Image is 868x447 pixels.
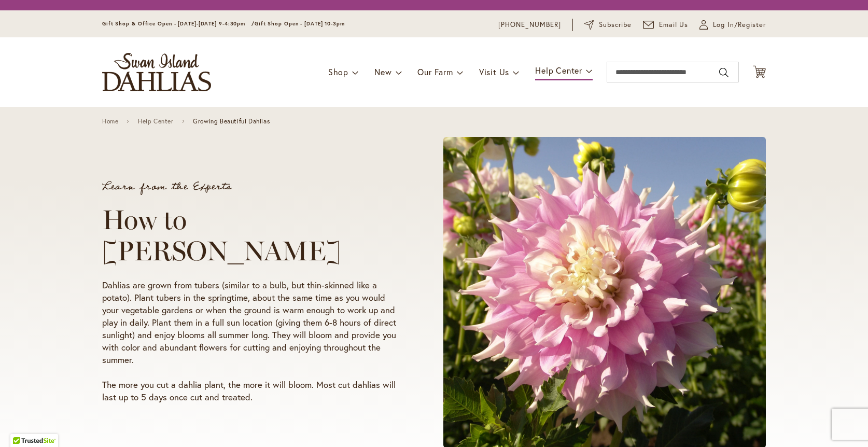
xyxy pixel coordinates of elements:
a: Help Center [138,118,174,125]
span: Visit Us [479,66,509,77]
span: Subscribe [599,20,632,30]
span: Gift Shop Open - [DATE] 10-3pm [255,20,345,27]
button: Search [719,64,729,81]
a: store logo [102,53,211,91]
span: New [374,66,391,77]
a: Subscribe [584,20,632,30]
p: The more you cut a dahlia plant, the more it will bloom. Most cut dahlias will last up to 5 days ... [102,379,404,403]
a: Log In/Register [699,20,766,30]
p: Dahlias are grown from tubers (similar to a bulb, but thin-skinned like a potato). Plant tubers i... [102,279,404,366]
span: Gift Shop & Office Open - [DATE]-[DATE] 9-4:30pm / [102,20,255,27]
a: Email Us [643,20,689,30]
a: Home [102,118,118,125]
a: [PHONE_NUMBER] [498,20,561,30]
h1: How to [PERSON_NAME] [102,204,404,267]
span: Help Center [535,65,582,76]
span: Growing Beautiful Dahlias [193,118,270,125]
span: Log In/Register [713,20,766,30]
p: Learn from the Experts [102,181,404,192]
span: Email Us [659,20,689,30]
span: Shop [328,66,348,77]
span: Our Farm [417,66,453,77]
